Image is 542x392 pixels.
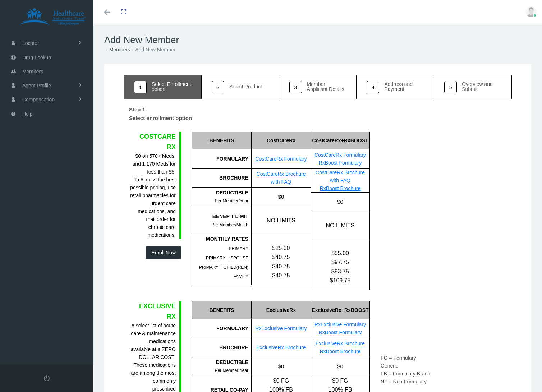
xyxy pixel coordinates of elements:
a: ExclusiveRx Brochure [257,345,306,350]
button: Enroll Now [146,246,181,259]
div: BROCHURE [192,338,251,357]
div: 3 [289,81,302,93]
div: $0 FG [252,376,311,385]
span: PRIMARY + CHILD(REN) [199,265,248,270]
span: FB = Formulary Brand [381,371,430,377]
span: FG = Formulary Generic [381,355,416,369]
div: DEDUCTIBLE [192,358,248,366]
div: $0 on 570+ Meds, and 1,170 Meds for less than $5. To Access the best possible pricing, use retail... [129,152,176,239]
div: $0 [311,193,369,211]
div: $40.75 [252,262,311,271]
li: Add New Member [130,46,175,54]
span: Agent Profile [22,79,51,92]
div: $55.00 [311,249,369,258]
div: $0 [251,188,311,206]
span: Members [22,65,43,78]
div: $25.00 [252,244,311,253]
div: FORMULARY [192,319,251,338]
span: NF = Non-Formulary [381,379,427,384]
a: RxBoost Formulary [319,160,362,166]
a: CostCareRx Formulary [314,152,366,158]
a: RxBoost Brochure [320,349,361,354]
div: NO LIMITS [311,211,369,240]
div: Overview and Submit [462,82,501,92]
span: Compensation [22,93,55,106]
div: CostCareRx+RxBOOST [311,132,369,149]
div: Select Product [229,84,262,89]
a: ExclusiveRx Brochure [316,341,365,346]
div: BENEFITS [192,132,251,149]
span: Per Member/Year [215,368,248,373]
div: CostCareRx [251,132,311,149]
img: HEALTHCARE SOLUTIONS TEAM, LLC [9,8,96,26]
div: ExclusiveRx+RxBOOST [311,301,369,319]
a: RxBoost Brochure [320,185,361,191]
img: user-placeholder.jpg [526,6,537,17]
span: Per Member/Month [211,222,248,227]
a: CostCareRx Formulary [255,156,307,162]
span: Per Member/Year [215,198,248,203]
div: $0 FG [311,376,369,385]
a: RxExclusive Formulary [314,322,366,327]
div: Member Applicant Details [307,82,346,92]
div: $40.75 [252,253,311,262]
a: Members [109,47,130,52]
label: Step 1 [124,103,151,114]
a: CostCareRx Brochure with FAQ [257,171,306,185]
div: $93.75 [311,267,369,276]
div: BENEFITS [192,301,251,319]
div: $97.75 [311,258,369,267]
div: MONTHLY RATES [192,235,248,243]
span: PRIMARY + SPOUSE [206,255,248,260]
a: RxBoost Formulary [319,329,362,335]
div: COSTCARE RX [129,132,176,152]
div: 5 [444,81,457,93]
span: Locator [22,36,39,50]
span: PRIMARY [229,246,248,251]
div: NO LIMITS [251,206,311,235]
div: BROCHURE [192,169,251,188]
div: Address and Payment [384,82,424,92]
a: CostCareRx Brochure with FAQ [316,170,365,183]
div: 2 [212,81,224,93]
div: $109.75 [311,276,369,285]
h1: Add New Member [104,34,531,46]
div: DEDUCTIBLE [192,189,248,197]
span: Help [22,107,33,121]
div: 4 [367,81,379,93]
div: BENEFIT LIMIT [192,212,248,220]
div: $40.75 [252,271,311,280]
label: Select enrollment option [124,114,197,125]
div: 1 [134,81,147,93]
div: EXCLUSIVE RX [129,301,176,322]
div: FORMULARY [192,149,251,169]
a: RxExclusive Formulary [255,326,307,331]
div: Select Enrollment option [152,82,191,92]
div: $0 [311,357,369,375]
div: ExclusiveRx [251,301,311,319]
span: Drug Lookup [22,51,51,64]
span: FAMILY [233,274,248,279]
div: $0 [251,357,311,375]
